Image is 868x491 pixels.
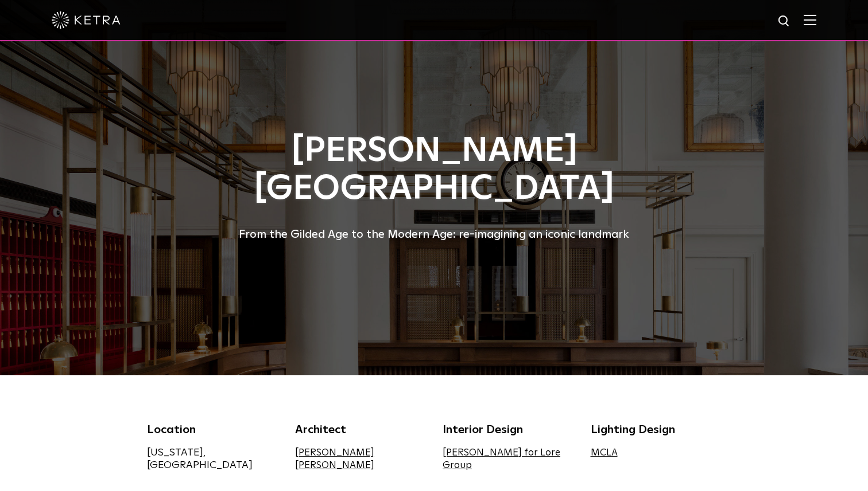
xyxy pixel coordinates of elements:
[443,421,573,438] div: Interior Design
[52,11,121,29] img: ketra-logo-2019-white
[777,14,792,29] img: search icon
[147,225,721,243] div: From the Gilded Age to the Modern Age: re-imagining an iconic landmark
[804,14,816,25] img: Hamburger%20Nav.svg
[591,421,722,438] div: Lighting Design
[295,448,374,470] a: [PERSON_NAME] [PERSON_NAME]
[591,448,618,458] a: MCLA
[147,132,721,208] h1: [PERSON_NAME][GEOGRAPHIC_DATA]
[443,448,560,470] a: [PERSON_NAME] for Lore Group
[147,446,278,472] div: [US_STATE], [GEOGRAPHIC_DATA]
[295,421,426,438] div: Architect
[147,421,278,438] div: Location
